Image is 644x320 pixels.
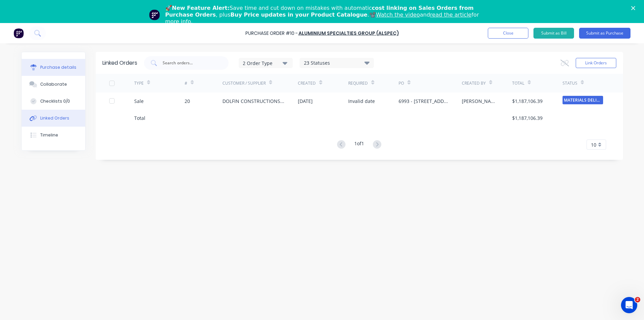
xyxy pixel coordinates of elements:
a: read the article [430,12,472,18]
div: Total [134,114,145,122]
div: 23 Statuses [300,59,374,67]
div: 6993 - [STREET_ADDRESS] PROJECT [399,98,448,105]
div: 🚀 Save time and cut down on mistakes with automatic , plus .📽️ and for more info. [165,5,484,25]
div: Customer / Supplier [222,80,266,86]
b: Buy Price updates in your Product Catalogue [231,12,367,18]
button: Close [488,28,528,39]
div: Timeline [40,132,58,138]
div: Checklists 0/0 [40,98,70,104]
b: New Feature Alert: [172,5,230,11]
b: cost linking on Sales Orders from Purchase Orders [165,5,474,18]
button: Checklists 0/0 [22,93,85,110]
div: Purchase Order #10 - [245,30,298,37]
button: Linked Orders [22,110,85,127]
div: [PERSON_NAME] [462,98,499,105]
div: Status [563,80,577,86]
iframe: Intercom live chat [621,297,637,313]
img: Factory [14,28,24,38]
div: Purchase details [40,64,76,70]
div: 2 Order Type [243,59,288,66]
span: 10 [591,141,596,148]
div: $1,187,106.39 [512,114,543,122]
div: Created [298,80,316,86]
span: MATERIALS DELIV... [563,96,603,104]
div: Total [512,80,524,86]
div: Linked Orders [40,115,69,121]
button: Timeline [22,127,85,144]
div: 20 [185,98,190,105]
div: Required [348,80,368,86]
div: DOLFIN CONSTRUCTIONS PTY LTD [222,98,285,105]
input: Search orders... [162,60,218,66]
button: 2 Order Type [239,58,293,68]
div: Close [631,6,638,10]
div: $1,187,106.39 [512,98,543,105]
div: PO [399,80,404,86]
a: Watch the video [376,12,420,18]
div: # [185,80,187,86]
div: Linked Orders [102,59,137,67]
div: 1 of 1 [354,140,364,150]
button: Link Orders [576,58,616,68]
a: ALUMINIUM SPECIALTIES GROUP (ALSPEC) [299,30,399,37]
div: Invalid date [348,98,375,105]
button: Submit as Bill [533,28,574,39]
img: Profile image for Team [149,9,160,20]
div: Sale [134,98,144,105]
button: Submit as Purchase [579,28,630,39]
div: Collaborate [40,81,67,87]
div: Created By [462,80,486,86]
span: 2 [635,297,640,302]
button: Purchase details [22,59,85,76]
div: [DATE] [298,98,313,105]
div: TYPE [134,80,144,86]
button: Collaborate [22,76,85,93]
